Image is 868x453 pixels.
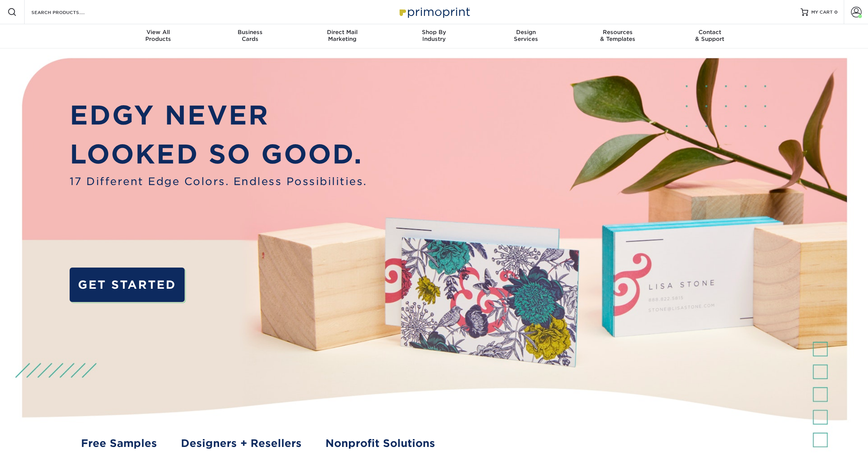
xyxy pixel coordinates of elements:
[480,29,572,42] div: Services
[664,29,756,42] div: & Support
[204,29,296,42] div: Cards
[296,29,388,36] span: Direct Mail
[296,29,388,42] div: Marketing
[388,24,480,48] a: Shop ByIndustry
[204,29,296,36] span: Business
[572,29,664,36] span: Resources
[70,268,185,302] a: GET STARTED
[296,24,388,48] a: Direct MailMarketing
[664,24,756,48] a: Contact& Support
[181,436,302,451] a: Designers + Resellers
[325,436,435,451] a: Nonprofit Solutions
[572,24,664,48] a: Resources& Templates
[112,29,204,36] span: View All
[112,24,204,48] a: View AllProducts
[834,9,838,15] span: 0
[112,29,204,42] div: Products
[388,29,480,36] span: Shop By
[31,8,104,17] input: SEARCH PRODUCTS.....
[70,174,367,189] span: 17 Different Edge Colors. Endless Possibilities.
[572,29,664,42] div: & Templates
[388,29,480,42] div: Industry
[480,29,572,36] span: Design
[70,135,367,174] p: LOOKED SO GOOD.
[70,96,367,135] p: EDGY NEVER
[81,436,157,451] a: Free Samples
[396,4,472,20] img: Primoprint
[664,29,756,36] span: Contact
[480,24,572,48] a: DesignServices
[204,24,296,48] a: BusinessCards
[811,9,833,16] span: MY CART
